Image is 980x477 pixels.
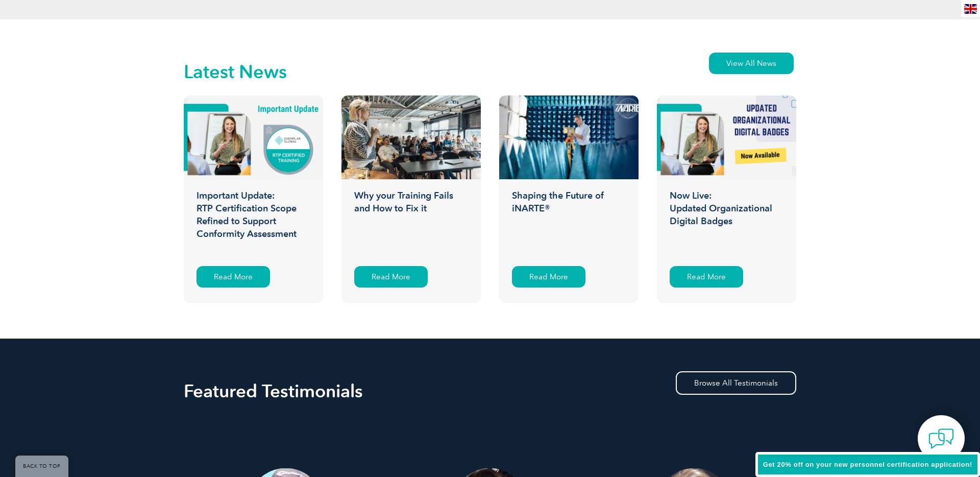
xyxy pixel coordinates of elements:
a: Why your Training Fails and How to Fix it Read More [341,96,481,303]
a: Now Live:Updated Organizational Digital Badges Read More [657,96,796,303]
div: Read More [512,266,585,288]
h3: Important Update: RTP Certification Scope Refined to Support Conformity Assessment [184,189,323,256]
a: BACK TO TOP [15,456,68,477]
h2: Featured Testimonials [184,383,796,399]
a: View All News [709,53,794,74]
h3: Why your Training Fails and How to Fix it [341,189,481,256]
a: Important Update:RTP Certification ScopeRefined to SupportConformity Assessment Read More [184,96,323,303]
span: Get 20% off on your new personnel certification application! [763,461,972,468]
img: contact-chat.png [928,426,954,451]
img: en [964,4,977,14]
div: Read More [354,266,428,288]
a: Browse All Testimonials [676,371,796,395]
a: Shaping the Future of iNARTE® Read More [499,96,639,303]
div: Read More [670,266,743,288]
h3: Now Live: Updated Organizational Digital Badges [657,189,796,256]
h3: Shaping the Future of iNARTE® [499,189,639,256]
h2: Latest News [184,64,287,80]
div: Read More [197,266,270,288]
